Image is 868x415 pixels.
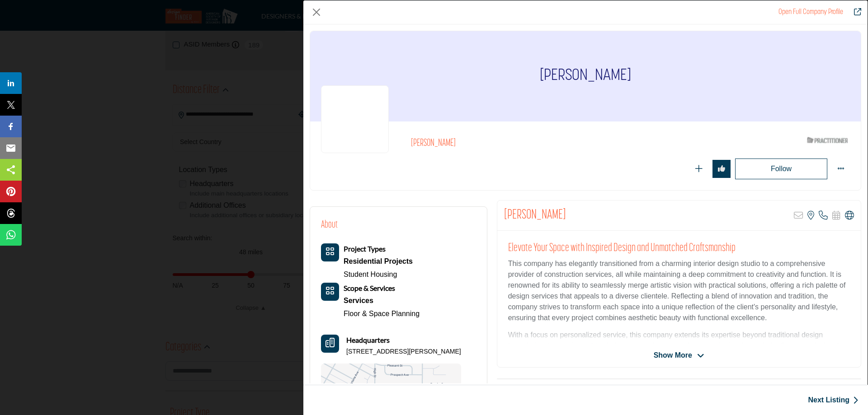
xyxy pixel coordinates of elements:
span: Show More [654,350,692,361]
a: Student Housing [344,270,397,278]
a: Residential Projects [344,255,413,268]
h2: Elevate Your Space with Inspired Design and Unmatched Craftsmanship [508,242,850,255]
a: Redirect to vickie-barnes [778,9,843,16]
b: Project Types [344,244,386,253]
a: Redirect to vickie-barnes [848,7,861,18]
b: Headquarters [346,335,390,345]
h2: [PERSON_NAME] [411,138,660,149]
a: Next Listing [808,395,859,406]
div: Types of projects range from simple residential renovations to highly complex commercial initiati... [344,255,413,268]
a: Services [344,294,420,308]
button: Redirect to login page [690,160,708,178]
a: Project Types [344,245,386,253]
button: Close [310,5,323,19]
button: More Options [832,160,850,178]
h1: [PERSON_NAME] [540,31,631,121]
button: Redirect to login page [712,160,731,178]
p: [STREET_ADDRESS][PERSON_NAME] [346,347,461,356]
button: Redirect to login [735,159,827,179]
img: ASID Qualified Practitioners [807,135,848,146]
p: With a focus on personalized service, this company extends its expertise beyond traditional desig... [508,330,850,395]
a: Floor & Space Planning [344,310,420,317]
img: vickie-barnes logo [321,85,389,153]
p: This company has elegantly transitioned from a charming interior design studio to a comprehensive... [508,258,850,323]
div: Interior and exterior spaces including lighting, layouts, furnishings, accessories, artwork, land... [344,294,420,308]
a: Scope & Services [344,284,395,292]
button: Category Icon [321,243,339,261]
h2: About [321,218,338,233]
b: Scope & Services [344,284,395,292]
button: Category Icon [321,283,339,301]
h2: Vickie Barnes [504,207,566,224]
button: Headquarter icon [321,335,339,353]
